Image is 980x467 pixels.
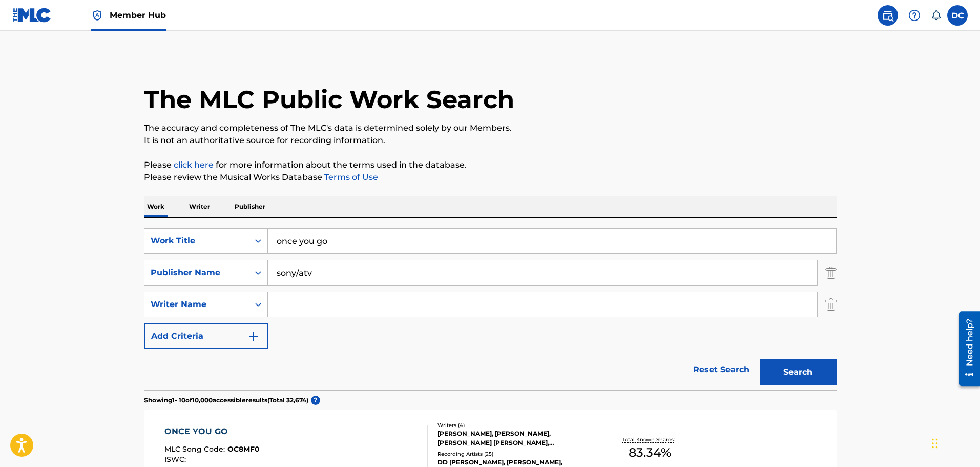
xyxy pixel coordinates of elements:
img: Delete Criterion [825,292,837,317]
img: MLC Logo [12,8,52,23]
img: 9d2ae6d4665cec9f34b9.svg [247,330,260,342]
div: Publisher Name [151,267,243,279]
div: Recording Artists ( 25 ) [437,450,592,458]
a: Public Search [878,5,898,26]
p: Publisher [232,196,268,217]
button: Add Criteria [144,323,268,349]
span: ? [311,396,320,405]
p: Showing 1 - 10 of 10,000 accessible results (Total 32,674 ) [144,396,308,405]
span: OC8MF0 [227,444,260,454]
div: Notifications [931,10,941,21]
img: Top Rightsholder [91,9,103,22]
p: Please review the Musical Works Database [144,171,837,184]
p: The accuracy and completeness of The MLC's data is determined solely by our Members. [144,122,837,134]
p: Writer [186,196,213,217]
div: Work Title [151,235,243,247]
div: Drag [932,428,938,459]
img: help [908,9,921,22]
form: Search Form [144,228,837,390]
p: Total Known Shares: [622,436,677,443]
span: ISWC : [164,455,189,464]
div: [PERSON_NAME], [PERSON_NAME], [PERSON_NAME] [PERSON_NAME], [PERSON_NAME] [437,429,592,448]
img: search [882,9,894,22]
span: Member Hub [110,9,166,21]
div: ONCE YOU GO [164,425,260,438]
h1: The MLC Public Work Search [144,84,514,115]
span: 83.34 % [629,443,671,462]
a: Terms of Use [322,172,378,182]
div: Writers ( 4 ) [437,421,592,429]
p: Work [144,196,168,217]
div: Help [904,5,925,26]
div: User Menu [947,5,968,26]
button: Search [760,359,837,385]
iframe: Chat Widget [929,418,980,467]
a: click here [174,160,214,170]
img: Delete Criterion [825,260,837,286]
p: Please for more information about the terms used in the database. [144,159,837,171]
iframe: Resource Center [951,307,980,390]
p: It is not an authoritative source for recording information. [144,134,837,147]
a: Reset Search [688,358,755,381]
span: MLC Song Code : [164,444,227,454]
div: Writer Name [151,298,243,311]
